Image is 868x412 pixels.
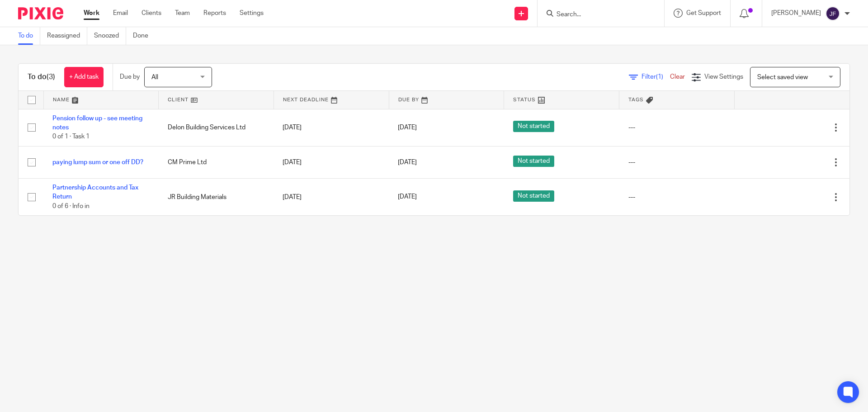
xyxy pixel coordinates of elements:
[52,159,143,166] a: paying lump sum or one off DD?
[64,67,104,87] a: + Add task
[94,27,126,45] a: Snoozed
[240,9,264,18] a: Settings
[771,9,821,18] p: [PERSON_NAME]
[18,27,40,45] a: To do
[757,74,808,81] span: Select saved view
[628,193,726,202] div: ---
[513,190,554,202] span: Not started
[398,194,417,200] span: [DATE]
[628,123,726,132] div: ---
[398,159,417,166] span: [DATE]
[686,10,721,16] span: Get Support
[52,115,142,131] a: Pension follow up - see meeting notes
[203,9,226,18] a: Reports
[52,185,138,200] a: Partnership Accounts and Tax Return
[642,74,670,80] span: Filter
[670,74,685,80] a: Clear
[52,203,90,209] span: 0 of 6 · Info in
[175,9,190,18] a: Team
[18,7,63,19] img: Pixie
[47,27,87,45] a: Reassigned
[556,11,637,19] input: Search
[274,179,389,216] td: [DATE]
[159,109,274,146] td: Delon Building Services Ltd
[120,72,140,81] p: Due by
[84,9,99,18] a: Work
[513,121,554,132] span: Not started
[151,74,158,81] span: All
[47,73,55,81] span: (3)
[628,158,726,167] div: ---
[274,109,389,146] td: [DATE]
[628,97,644,102] span: Tags
[513,156,554,167] span: Not started
[704,74,743,80] span: View Settings
[52,133,90,140] span: 0 of 1 · Task 1
[133,27,155,45] a: Done
[113,9,128,18] a: Email
[28,72,55,82] h1: To do
[159,146,274,178] td: CM Prime Ltd
[142,9,161,18] a: Clients
[656,74,663,80] span: (1)
[826,6,840,21] img: svg%3E
[398,124,417,131] span: [DATE]
[274,146,389,178] td: [DATE]
[159,179,274,216] td: JR Building Materials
